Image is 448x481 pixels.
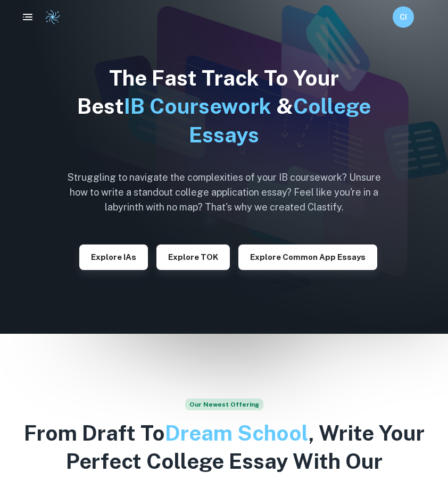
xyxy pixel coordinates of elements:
[156,244,230,270] button: Explore TOK
[189,94,371,147] span: College Essays
[165,420,309,445] span: Dream School
[393,6,414,28] button: CI
[238,244,377,270] button: Explore Common App essays
[45,9,61,25] img: Clastify logo
[185,399,263,410] span: Our Newest Offering
[59,64,389,149] h1: The Fast Track To Your Best &
[238,251,377,261] a: Explore Common App essays
[156,251,230,261] a: Explore TOK
[38,9,61,25] a: Clastify logo
[59,170,389,215] h6: Struggling to navigate the complexities of your IB coursework? Unsure how to write a standout col...
[397,11,410,23] h6: CI
[79,251,148,261] a: Explore IAs
[79,244,148,270] button: Explore IAs
[124,94,271,119] span: IB Coursework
